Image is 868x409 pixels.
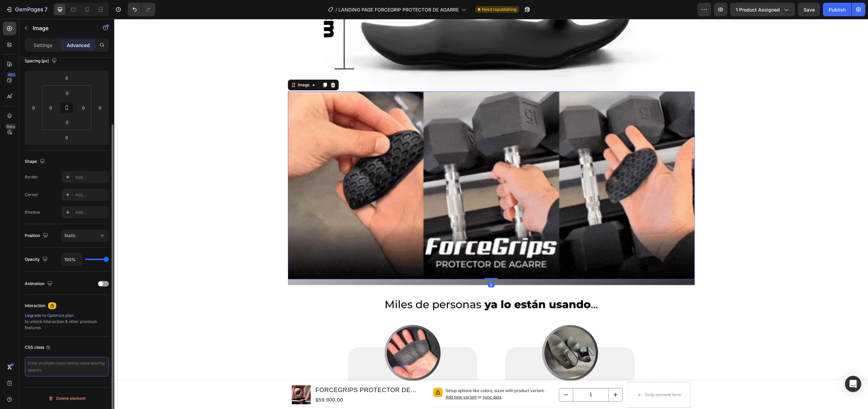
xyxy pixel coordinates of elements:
[495,369,508,382] button: increment
[25,313,109,331] div: to unlock Interaction & other premium features.
[75,192,107,198] div: Add...
[845,376,861,392] div: Open Intercom Messenger
[25,313,109,319] div: Upgrade to Optimize plan
[78,103,88,113] input: 0px
[67,42,90,49] p: Advanced
[95,103,105,113] input: 0
[823,3,851,16] button: Publish
[736,6,780,13] span: 1 product assigned
[25,57,58,66] div: Spacing (px)
[459,369,495,382] input: quantity
[374,263,380,268] div: 0
[75,210,107,216] div: Add...
[201,376,309,386] div: $59.900,00
[829,6,846,13] div: Publish
[6,72,16,78] div: 450
[25,255,49,264] div: Opacity
[25,279,54,288] div: Animation
[25,192,38,198] div: Corner
[61,230,109,242] button: Static
[25,303,45,309] div: Interaction
[445,369,459,382] button: decrement
[338,6,459,13] span: LANDING PAGE FORCEGRIP PROTECTOR DE AGARRE
[531,373,567,379] div: Drop element here
[25,344,51,350] div: CSS class
[33,24,91,32] p: Image
[25,231,50,240] div: Position
[730,3,795,16] button: 1 product assigned
[331,375,362,381] span: Add new variant
[182,63,197,69] div: Image
[362,375,387,381] span: or
[3,3,51,16] button: 7
[25,393,109,404] button: Delete element
[25,209,40,215] div: Shadow
[48,394,85,403] div: Delete element
[25,157,46,166] div: Shape
[369,375,387,381] span: sync data
[201,366,309,376] h1: FORCEGRIPS PROTECTOR DE AGARRE
[60,117,74,127] input: 0px
[335,6,337,13] span: /
[44,5,47,14] p: 7
[60,88,74,98] input: 0px
[174,72,580,260] img: giphy.gif
[64,233,76,238] span: Static
[5,124,16,129] div: Beta
[331,369,435,382] p: Setup options like colors, sizes with product variant.
[34,42,53,49] p: Settings
[482,6,516,13] span: Need republishing
[25,174,38,180] div: Border
[60,132,74,143] input: 0
[28,103,39,113] input: 0
[46,103,56,113] input: 0px
[114,19,868,409] iframe: Design area
[60,73,74,83] input: 0
[804,7,815,13] span: Save
[62,253,82,265] input: Auto
[128,3,155,16] div: Undo/Redo
[798,3,820,16] button: Save
[75,174,107,180] div: Add...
